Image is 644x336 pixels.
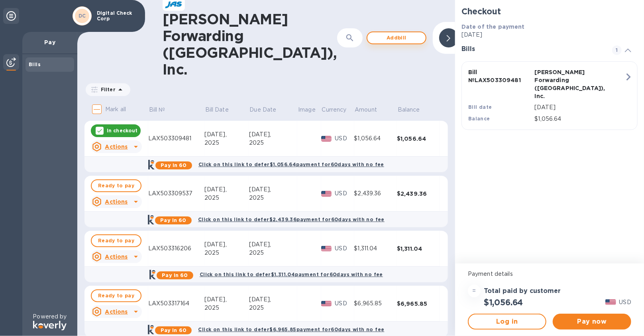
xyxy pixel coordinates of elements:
[354,299,397,308] div: $6,965.85
[249,185,298,194] div: [DATE],
[105,198,128,205] u: Actions
[355,106,387,114] span: Amount
[204,194,249,202] div: 2025
[535,68,598,100] p: [PERSON_NAME] Forwarding ([GEOGRAPHIC_DATA]), Inc.
[205,106,239,114] span: Bill Date
[161,162,187,168] b: Pay in 60
[553,314,631,330] button: Pay now
[397,245,440,253] div: $1,311.04
[535,103,624,112] p: [DATE]
[91,234,141,247] button: Ready to pay
[249,130,298,139] div: [DATE],
[355,106,377,114] p: Amount
[107,127,137,134] p: In checkout
[367,31,426,44] button: Addbill
[205,106,229,114] p: Bill Date
[321,136,332,141] img: USD
[321,246,332,252] img: USD
[249,240,298,249] div: [DATE],
[298,106,316,114] p: Image
[397,135,440,143] div: $1,056.64
[249,106,276,114] p: Due Date
[91,179,141,192] button: Ready to pay
[335,134,354,143] p: USD
[468,285,481,297] div: =
[204,295,249,304] div: [DATE],
[354,134,397,143] div: $1,056.64
[619,298,631,307] p: USD
[161,327,187,333] b: Pay in 60
[249,295,298,304] div: [DATE],
[612,45,622,55] span: 1
[97,10,137,22] p: Digital Check Corp
[468,314,546,330] button: Log in
[374,33,419,43] span: Add bill
[149,106,176,114] span: Bill №
[398,106,420,114] p: Balance
[198,216,385,222] b: Click on this link to defer $2,439.36 payment for 60 days with no fee
[461,6,638,16] h2: Checkout
[149,106,165,114] p: Bill №
[484,287,561,295] h3: Total paid by customer
[98,181,134,191] span: Ready to pay
[98,291,134,301] span: Ready to pay
[200,271,383,277] b: Click on this link to defer $1,311.04 payment for 60 days with no fee
[461,61,638,130] button: Bill №LAX503309481[PERSON_NAME] Forwarding ([GEOGRAPHIC_DATA]), Inc.Bill date[DATE]Balance$1,056.64
[468,104,492,110] b: Bill date
[204,130,249,139] div: [DATE],
[397,190,440,198] div: $2,439.36
[105,143,128,150] u: Actions
[198,326,384,332] b: Click on this link to defer $6,965.85 payment for 60 days with no fee
[105,105,126,114] p: Mark all
[461,31,638,39] p: [DATE]
[322,106,347,114] p: Currency
[160,217,186,223] b: Pay in 60
[105,253,128,260] u: Actions
[249,304,298,312] div: 2025
[468,270,631,278] p: Payment details
[335,189,354,198] p: USD
[204,240,249,249] div: [DATE],
[33,312,67,321] p: Powered by
[475,317,539,326] span: Log in
[354,189,397,198] div: $2,439.36
[535,115,624,123] p: $1,056.64
[198,161,384,167] b: Click on this link to defer $1,056.64 payment for 60 days with no fee
[148,244,204,253] div: LAX503316206
[461,45,603,53] h3: Bills
[163,11,337,78] h1: [PERSON_NAME] Forwarding ([GEOGRAPHIC_DATA]), Inc.
[397,300,440,308] div: $6,965.85
[33,321,67,330] img: Logo
[354,244,397,253] div: $1,311.04
[335,244,354,253] p: USD
[29,61,41,67] b: Bills
[204,304,249,312] div: 2025
[321,191,332,196] img: USD
[398,106,430,114] span: Balance
[605,299,616,305] img: USD
[321,301,332,307] img: USD
[249,194,298,202] div: 2025
[91,289,141,302] button: Ready to pay
[249,249,298,257] div: 2025
[29,38,71,46] p: Pay
[204,249,249,257] div: 2025
[79,13,86,19] b: DC
[98,236,134,246] span: Ready to pay
[249,139,298,147] div: 2025
[162,272,188,278] b: Pay in 60
[461,24,525,30] b: Date of the payment
[249,106,287,114] span: Due Date
[559,317,625,326] span: Pay now
[468,116,490,122] b: Balance
[335,299,354,308] p: USD
[484,297,523,307] h2: $1,056.64
[204,185,249,194] div: [DATE],
[105,308,128,315] u: Actions
[148,134,204,143] div: LAX503309481
[468,68,532,84] p: Bill № LAX503309481
[98,86,116,93] p: Filter
[204,139,249,147] div: 2025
